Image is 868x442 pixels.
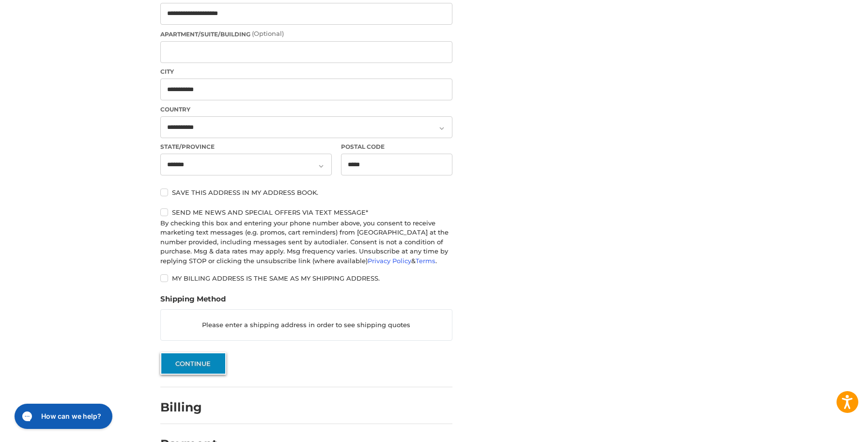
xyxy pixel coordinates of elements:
[160,29,452,39] label: Apartment/Suite/Building
[160,67,452,76] label: City
[160,105,452,114] label: Country
[416,257,435,265] a: Terms
[160,294,226,309] legend: Shipping Method
[160,189,452,196] label: Save this address in my address book.
[160,142,332,151] label: State/Province
[160,274,452,282] label: My billing address is the same as my shipping address.
[10,400,115,432] iframe: Gorgias live chat messenger
[160,400,217,415] h2: Billing
[252,30,284,37] small: (Optional)
[160,352,226,375] button: Continue
[161,316,452,334] p: Please enter a shipping address in order to see shipping quotes
[341,142,452,151] label: Postal Code
[160,219,452,266] div: By checking this box and entering your phone number above, you consent to receive marketing text ...
[160,208,452,216] label: Send me news and special offers via text message*
[368,257,411,265] a: Privacy Policy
